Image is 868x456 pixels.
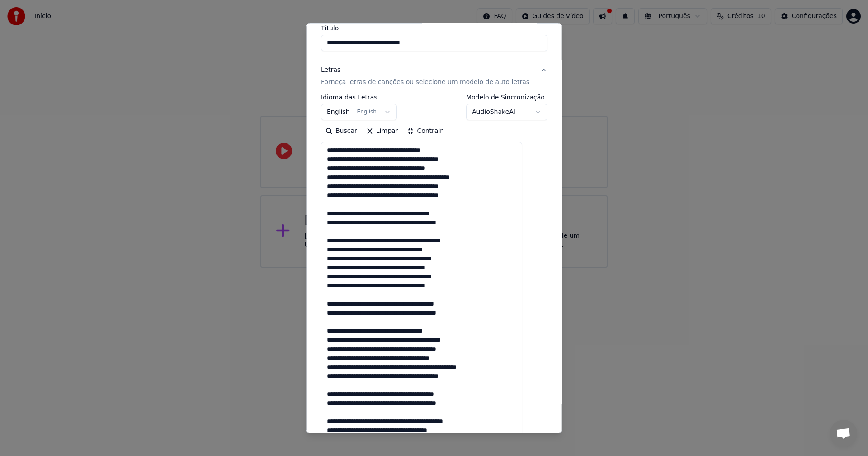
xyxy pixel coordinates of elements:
button: Contrair [402,124,447,138]
label: Título [321,24,547,31]
button: Buscar [321,124,362,138]
label: Idioma das Letras [321,94,397,100]
div: Letras [321,65,340,74]
button: LetrasForneça letras de canções ou selecione um modelo de auto letras [321,58,547,94]
p: Forneça letras de canções ou selecione um modelo de auto letras [321,78,529,87]
button: Limpar [361,124,402,138]
label: Modelo de Sincronização [466,94,547,100]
